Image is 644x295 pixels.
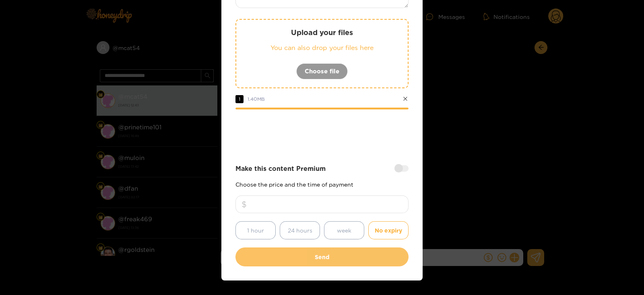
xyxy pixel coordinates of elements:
[296,63,348,79] button: Choose file
[375,226,402,235] span: No expiry
[252,43,392,52] p: You can also drop your files here
[280,221,320,239] button: 24 hours
[337,226,351,235] span: week
[235,164,326,173] strong: Make this content Premium
[248,96,265,102] span: 1.40 MB
[324,221,364,239] button: week
[235,95,244,103] span: 1
[288,226,312,235] span: 24 hours
[235,247,409,266] button: Send
[368,221,409,239] button: No expiry
[235,181,409,187] p: Choose the price and the time of payment
[247,226,264,235] span: 1 hour
[252,28,392,37] p: Upload your files
[235,221,276,239] button: 1 hour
